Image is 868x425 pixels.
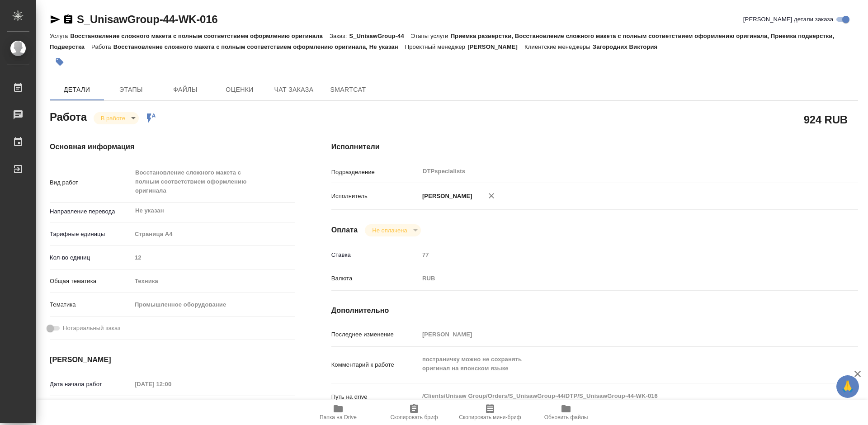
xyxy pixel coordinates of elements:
[452,400,528,425] button: Скопировать мини-бриф
[419,388,814,404] textarea: /Clients/Unisaw Group/Orders/S_UnisawGroup-44/DTP/S_UnisawGroup-44-WK-016
[743,15,833,24] span: [PERSON_NAME] детали заказа
[459,414,521,420] span: Скопировать мини-бриф
[331,305,858,316] h4: Дополнительно
[50,207,132,216] p: Направление перевода
[50,33,70,39] p: Услуга
[331,142,858,152] h4: Исполнители
[109,84,153,95] span: Этапы
[365,224,420,236] div: В работе
[390,414,438,420] span: Скопировать бриф
[804,112,848,127] h2: 924 RUB
[50,277,132,286] p: Общая тематика
[331,250,419,260] p: Ставка
[331,392,419,401] p: Путь на drive
[50,178,132,187] p: Вид работ
[331,330,419,339] p: Последнее изменение
[50,52,70,72] button: Добавить тэг
[50,108,87,124] h2: Работа
[544,414,588,420] span: Обновить файлы
[419,271,814,286] div: RUB
[840,377,855,396] span: 🙏
[593,43,664,50] p: Загородних Виктория
[50,380,132,389] p: Дата начала работ
[50,354,295,365] h4: [PERSON_NAME]
[376,400,452,425] button: Скопировать бриф
[467,43,524,50] p: [PERSON_NAME]
[63,324,120,333] span: Нотариальный заказ
[331,360,419,369] p: Комментарий к работе
[132,378,211,391] input: Пустое поле
[91,43,113,50] p: Работа
[50,14,61,25] button: Скопировать ссылку для ЯМессенджера
[331,168,419,177] p: Подразделение
[272,84,316,95] span: Чат заказа
[405,43,467,50] p: Проектный менеджер
[330,33,349,39] p: Заказ:
[55,84,99,95] span: Детали
[524,43,593,50] p: Клиентские менеджеры
[132,297,295,312] div: Промышленное оборудование
[132,274,295,289] div: Техника
[300,400,376,425] button: Папка на Drive
[50,253,132,262] p: Кол-во единиц
[419,192,472,201] p: [PERSON_NAME]
[113,43,405,50] p: Восстановление сложного макета с полным соответствием оформлению оригинала, Не указан
[50,300,132,309] p: Тематика
[320,414,357,420] span: Папка на Drive
[50,142,295,152] h4: Основная информация
[481,186,501,206] button: Удалить исполнителя
[419,328,814,341] input: Пустое поле
[63,14,74,25] button: Скопировать ссылку
[50,230,132,239] p: Тарифные единицы
[836,375,859,398] button: 🙏
[218,84,261,95] span: Оценки
[94,112,139,124] div: В работе
[419,248,814,261] input: Пустое поле
[419,352,814,376] textarea: постраничку можно не сохранять оригинал на японском языке
[326,84,370,95] span: SmartCat
[132,227,295,242] div: Страница А4
[98,114,128,122] button: В работе
[331,192,419,201] p: Исполнитель
[528,400,604,425] button: Обновить файлы
[164,84,207,95] span: Файлы
[331,225,358,236] h4: Оплата
[132,251,295,264] input: Пустое поле
[411,33,451,39] p: Этапы услуги
[369,227,410,234] button: Не оплачена
[77,13,217,25] a: S_UnisawGroup-44-WK-016
[70,33,330,39] p: Восстановление сложного макета с полным соответствием оформлению оригинала
[349,33,410,39] p: S_UnisawGroup-44
[331,274,419,283] p: Валюта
